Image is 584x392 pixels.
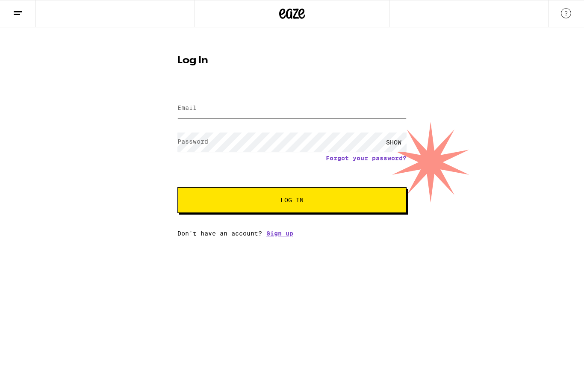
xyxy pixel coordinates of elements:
[177,187,407,213] button: Log In
[381,133,407,152] div: SHOW
[177,138,208,145] label: Password
[177,99,407,118] input: Email
[326,155,407,162] a: Forgot your password?
[177,56,407,66] h1: Log In
[177,104,197,111] label: Email
[266,230,293,237] a: Sign up
[280,197,304,203] span: Log In
[5,6,62,13] span: Hi. Need any help?
[177,230,407,237] div: Don't have an account?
